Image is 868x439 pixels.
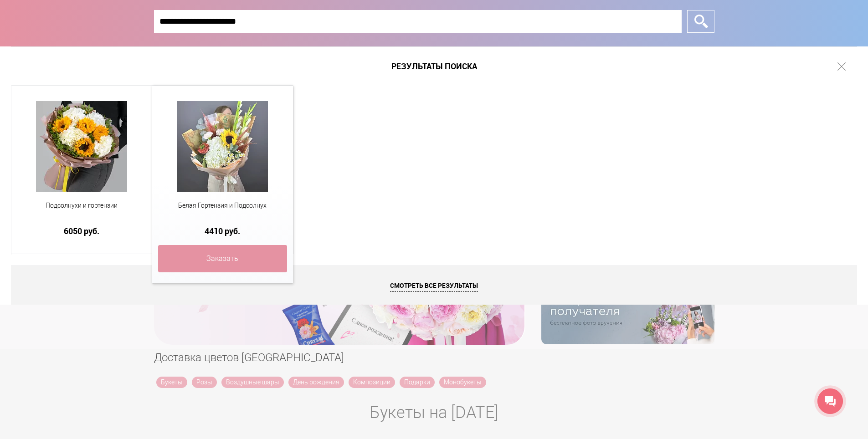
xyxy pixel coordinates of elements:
h1: Результаты поиска [11,46,857,86]
a: Белая Гортензия и Подсолнух [158,201,287,221]
img: Подсолнухи и гортензии [36,101,127,192]
span: Подсолнухи и гортензии [17,201,146,210]
a: 6050 руб. [17,226,146,236]
a: Подсолнухи и гортензии [17,201,146,221]
img: Белая Гортензия и Подсолнух [177,101,268,192]
a: 4410 руб. [158,226,287,236]
span: Белая Гортензия и Подсолнух [158,201,287,210]
a: Смотреть все результаты [11,265,857,305]
span: Смотреть все результаты [390,281,478,292]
